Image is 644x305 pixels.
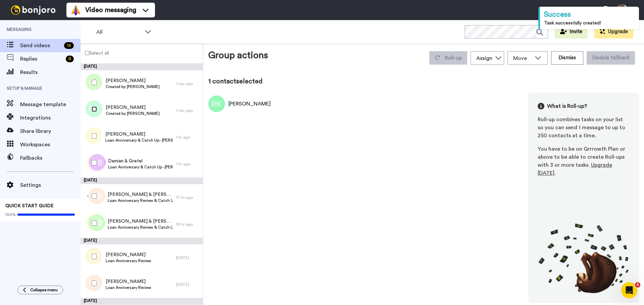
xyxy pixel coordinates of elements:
[20,114,80,122] span: Integrations
[106,111,160,116] span: Created by [PERSON_NAME]
[587,51,635,65] button: Disable fallback
[538,116,630,140] div: Roll-up combines tasks on your list so you can send 1 message to up to 250 contacts at a time.
[80,64,203,70] div: [DATE]
[105,131,173,138] span: [PERSON_NAME]
[106,251,151,258] span: [PERSON_NAME]
[176,81,200,86] div: 1 sec ago
[544,9,635,20] div: Success
[108,164,173,170] span: Loan Anniversary & Catch Up - [PERSON_NAME]
[445,55,462,61] span: Roll-up
[176,161,200,167] div: 1 hr ago
[8,5,58,15] img: bj-logo-header-white.svg
[64,42,74,49] div: 14
[547,102,587,110] span: What is Roll-up?
[20,154,80,162] span: Fallbacks
[176,222,200,227] div: 19 hr ago
[20,68,80,76] span: Results
[85,5,136,15] span: Video messaging
[476,54,492,62] div: Assign
[176,195,200,200] div: 17 hr ago
[17,286,63,294] button: Collapse menu
[5,212,16,217] span: 100%
[105,138,173,143] span: Loan Anniversary & Catch Up - [PERSON_NAME]
[176,108,200,113] div: 1 sec ago
[108,218,173,225] span: [PERSON_NAME] & [PERSON_NAME]
[70,5,81,15] img: vm-color.svg
[176,282,200,287] div: [DATE]
[106,285,151,290] span: Loan Anniversary Review
[20,127,80,135] span: Share library
[108,225,173,230] span: Loan Anniversary Review & Catch Up - [PERSON_NAME]
[208,77,639,86] div: 1 contact selected
[228,100,271,108] div: [PERSON_NAME]
[106,84,160,89] span: Created by [PERSON_NAME]
[551,51,583,65] button: Dismiss
[429,51,467,65] button: Roll-up
[594,25,633,39] button: Upgrade
[80,238,203,244] div: [DATE]
[544,20,635,26] div: Task successfully created!
[20,55,63,63] span: Replies
[538,145,630,177] div: You have to be on Grrrowth Plan or above to be able to create Roll-ups with 3 or more tasks. .
[96,28,141,36] span: All
[621,282,637,298] iframe: Intercom live chat
[108,198,173,203] span: Loan Anniversary Review & Catch Up - [PERSON_NAME]
[108,191,173,198] span: [PERSON_NAME] & [PERSON_NAME]
[513,54,531,62] span: Move
[81,49,109,57] label: Select all
[20,42,61,50] span: Send videos
[20,181,80,189] span: Settings
[106,278,151,285] span: [PERSON_NAME]
[20,141,80,149] span: Workspaces
[106,104,160,111] span: [PERSON_NAME]
[538,223,630,294] img: joro-roll.png
[208,95,225,112] img: Image of Riska Kim
[85,51,89,55] input: Select all
[80,298,203,305] div: [DATE]
[5,204,54,208] span: QUICK START GUIDE
[66,56,74,62] div: 8
[555,25,588,39] button: Invite
[30,287,58,293] span: Collapse menu
[108,158,173,164] span: Damian & Gretel
[106,258,151,263] span: Loan Anniversary Review
[106,77,160,84] span: [PERSON_NAME]
[80,177,203,184] div: [DATE]
[635,282,640,288] span: 4
[176,255,200,260] div: [DATE]
[208,49,268,65] div: Group actions
[176,135,200,140] div: 1 hr ago
[20,100,80,108] span: Message template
